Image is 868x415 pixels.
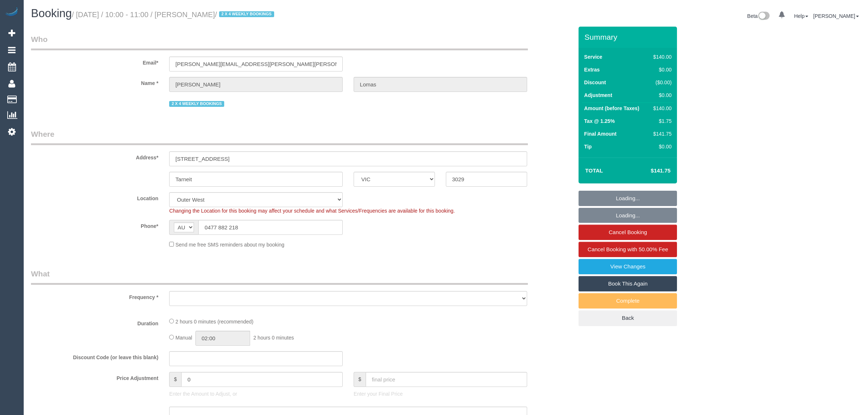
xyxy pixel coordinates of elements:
span: Manual [175,335,192,341]
h3: Summary [584,33,673,41]
span: Cancel Booking with 50.00% Fee [588,246,668,252]
strong: Total [585,167,603,174]
legend: What [31,268,528,285]
a: Back [579,310,677,326]
label: Service [584,53,602,61]
small: / [DATE] / 10:00 - 11:00 / [PERSON_NAME] [72,11,276,19]
label: Adjustment [584,92,612,99]
label: Duration [26,317,164,327]
span: Send me free SMS reminders about my booking [175,242,284,248]
input: Phone* [198,220,343,235]
label: Discount [584,79,606,86]
label: Final Amount [584,130,616,137]
span: Booking [31,7,72,20]
label: Tax @ 1.25% [584,117,615,125]
a: View Changes [579,259,677,274]
div: $0.00 [650,66,672,73]
div: $1.75 [650,117,672,125]
span: 2 X 4 WEEKLY BOOKINGS [169,101,224,107]
input: Suburb* [169,172,343,187]
div: $0.00 [650,143,672,150]
label: Tip [584,143,592,150]
input: First Name* [169,77,343,92]
label: Discount Code (or leave this blank) [26,351,164,361]
label: Frequency * [26,291,164,301]
div: ($0.00) [650,79,672,86]
label: Name * [26,77,164,87]
input: final price [366,372,527,387]
p: Enter your Final Price [354,390,527,397]
span: $ [169,372,181,387]
legend: Where [31,129,528,145]
a: Help [794,13,808,19]
div: $140.00 [650,105,672,112]
a: Book This Again [579,276,677,291]
div: $0.00 [650,92,672,99]
input: Email* [169,57,343,71]
label: Extras [584,66,600,73]
label: Address* [26,151,164,161]
div: $140.00 [650,53,672,61]
label: Amount (before Taxes) [584,105,639,112]
div: $141.75 [650,130,672,137]
label: Email* [26,57,164,66]
a: [PERSON_NAME] [813,13,859,19]
img: New interface [758,12,770,21]
span: 2 X 4 WEEKLY BOOKINGS [219,11,274,17]
input: Last Name* [354,77,527,92]
a: Beta [747,13,770,19]
span: 2 hours 0 minutes [253,335,294,341]
label: Price Adjustment [26,372,164,382]
legend: Who [31,34,528,50]
span: $ [354,372,366,387]
span: / [215,11,276,19]
span: 2 hours 0 minutes (recommended) [175,319,253,325]
a: Cancel Booking with 50.00% Fee [579,242,677,257]
label: Phone* [26,220,164,230]
label: Location [26,192,164,202]
h4: $141.75 [629,168,670,174]
span: Changing the Location for this booking may affect your schedule and what Services/Frequencies are... [169,208,455,214]
a: Cancel Booking [579,225,677,240]
img: Automaid Logo [4,7,19,18]
p: Enter the Amount to Adjust, or [169,390,343,397]
input: Post Code* [446,172,527,187]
